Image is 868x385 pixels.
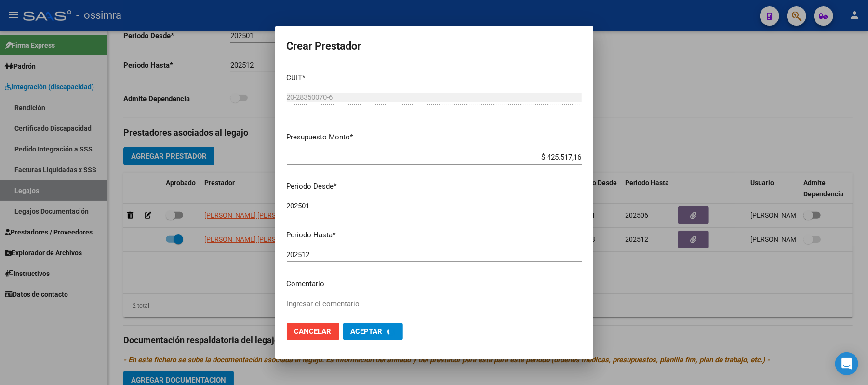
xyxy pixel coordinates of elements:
[294,327,332,336] span: Cancelar
[287,132,582,143] p: Presupuesto Monto
[287,230,582,241] p: Periodo Hasta
[287,181,582,192] p: Periodo Desde
[835,352,858,375] div: Open Intercom Messenger
[287,323,339,340] button: Cancelar
[287,278,582,289] p: Comentario
[351,327,383,336] span: Aceptar
[343,323,403,340] button: Aceptar
[287,72,582,83] p: CUIT
[287,37,582,55] h2: Crear Prestador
